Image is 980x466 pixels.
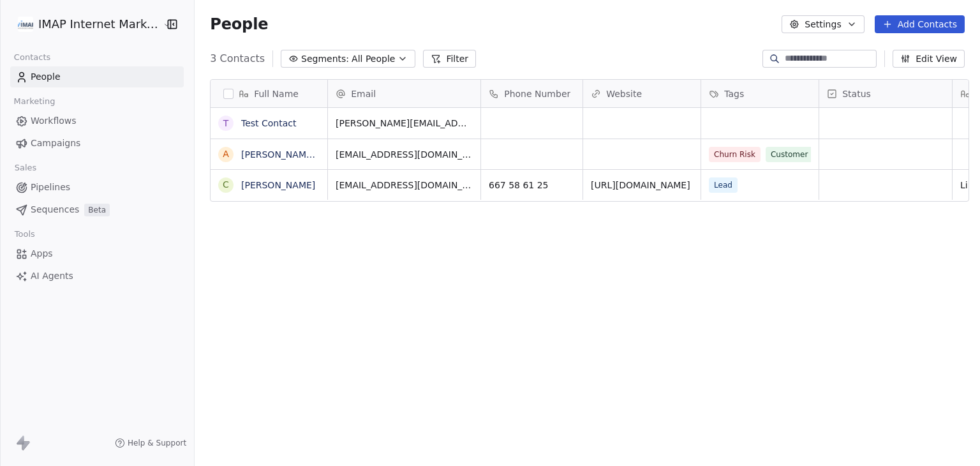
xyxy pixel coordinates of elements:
span: Help & Support [128,438,186,448]
div: Status [819,80,952,107]
a: Pipelines [10,177,184,198]
a: Apps [10,243,184,264]
span: Marketing [8,92,61,111]
span: IMAP Internet Marketing SL [38,16,160,33]
div: C [223,178,229,192]
span: Apps [31,247,53,260]
span: [EMAIL_ADDRESS][DOMAIN_NAME] [336,148,473,161]
div: A [223,147,229,161]
div: Phone Number [481,80,583,107]
span: Status [842,87,871,100]
span: Contacts [8,48,56,67]
div: Website [583,80,701,107]
div: Full Name [211,80,327,107]
span: Workflows [31,114,77,128]
div: grid [211,108,328,459]
a: Campaigns [10,133,184,154]
a: [URL][DOMAIN_NAME] [591,180,690,190]
span: All People [352,52,395,66]
span: Sales [9,158,42,177]
span: Customer [766,147,813,162]
span: AI Agents [31,269,73,283]
div: T [223,117,229,130]
span: Pipelines [31,181,70,194]
span: People [31,70,61,84]
span: Sequences [31,203,79,216]
span: Segments: [301,52,349,66]
a: People [10,66,184,87]
button: Settings [782,15,864,33]
span: Full Name [254,87,299,100]
span: Tools [9,225,40,244]
span: People [210,15,268,34]
span: 667 58 61 25 [489,179,575,192]
button: Edit View [893,50,965,68]
a: [PERSON_NAME] [241,180,315,190]
span: Campaigns [31,137,80,150]
span: Website [606,87,642,100]
div: Tags [701,80,819,107]
a: [PERSON_NAME][DEMOGRAPHIC_DATA] [241,149,417,160]
span: Tags [724,87,744,100]
div: Email [328,80,480,107]
a: SequencesBeta [10,199,184,220]
a: Workflows [10,110,184,132]
span: Churn Risk [709,147,761,162]
a: Help & Support [115,438,186,448]
span: Lead [709,177,738,193]
button: Add Contacts [875,15,965,33]
img: IMAP_Logo_ok.jpg [18,17,33,32]
button: Filter [423,50,476,68]
span: Email [351,87,376,100]
span: 3 Contacts [210,51,265,66]
button: IMAP Internet Marketing SL [15,13,154,35]
span: [EMAIL_ADDRESS][DOMAIN_NAME] [336,179,473,192]
span: Phone Number [504,87,570,100]
span: [PERSON_NAME][EMAIL_ADDRESS][DOMAIN_NAME] [336,117,473,130]
span: Beta [84,204,110,216]
a: Test Contact [241,118,297,128]
a: AI Agents [10,266,184,287]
